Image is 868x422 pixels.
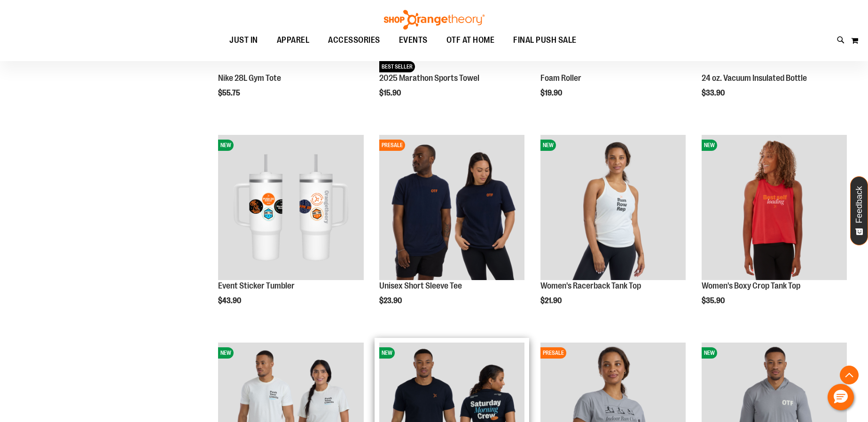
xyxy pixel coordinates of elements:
span: $19.90 [540,89,563,97]
img: Image of Womens Boxy Crop Tank [702,135,847,280]
div: product [697,130,852,329]
a: FINAL PUSH SALE [504,30,586,51]
span: NEW [218,140,234,151]
span: NEW [702,140,717,151]
span: NEW [702,347,717,359]
span: APPAREL [277,30,310,51]
div: product [213,130,368,329]
div: product [375,130,529,329]
span: JUST IN [229,30,258,51]
div: product [536,130,690,329]
a: Image of Unisex Short Sleeve TeePRESALE [379,135,524,281]
span: FINAL PUSH SALE [513,30,577,51]
span: ACCESSORIES [328,30,380,51]
span: $21.90 [540,297,563,305]
a: Women's Racerback Tank Top [540,281,641,290]
span: EVENTS [399,30,428,51]
span: $55.75 [218,89,242,97]
button: Back To Top [840,366,859,384]
span: NEW [540,140,556,151]
a: Unisex Short Sleeve Tee [379,281,462,290]
span: OTF AT HOME [446,30,495,51]
button: Feedback - Show survey [850,176,868,245]
span: $15.90 [379,89,402,97]
span: $35.90 [702,297,726,305]
a: 2025 Marathon Sports Towel [379,73,479,83]
span: PRESALE [379,140,405,151]
a: Nike 28L Gym Tote [218,73,281,83]
a: Foam Roller [540,73,581,83]
button: Hello, have a question? Let’s chat. [828,384,854,410]
a: Event Sticker Tumbler [218,281,295,290]
img: OTF 40 oz. Sticker Tumbler [218,135,363,280]
a: Image of Womens Boxy Crop TankNEW [702,135,847,281]
a: OTF 40 oz. Sticker TumblerNEW [218,135,363,281]
a: JUST IN [220,30,267,51]
span: NEW [379,347,395,359]
a: OTF AT HOME [437,30,504,51]
span: NEW [218,347,234,359]
span: Feedback [855,186,864,223]
img: Image of Unisex Short Sleeve Tee [379,135,524,280]
a: ACCESSORIES [319,30,390,51]
span: $23.90 [379,297,403,305]
a: APPAREL [267,30,319,51]
span: $33.90 [702,89,726,97]
img: Shop Orangetheory [383,10,486,30]
span: $43.90 [218,297,242,305]
a: EVENTS [390,30,437,51]
span: BEST SELLER [379,61,415,72]
a: 24 oz. Vacuum Insulated Bottle [702,73,807,83]
a: Image of Womens Racerback TankNEW [540,135,686,281]
span: PRESALE [540,347,566,359]
a: Women's Boxy Crop Tank Top [702,281,800,290]
img: Image of Womens Racerback Tank [540,135,686,280]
